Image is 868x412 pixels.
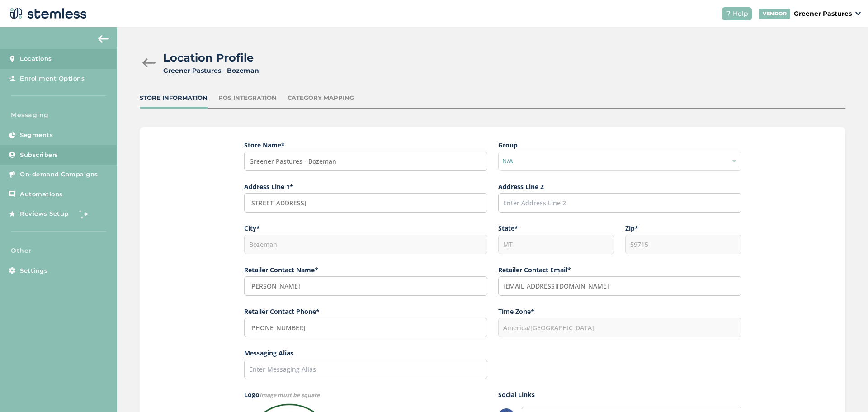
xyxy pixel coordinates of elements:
[498,265,741,275] label: Retailer Contact Email
[163,50,254,66] h2: Location Profile
[726,11,731,16] img: icon-help-white-03924b79.svg
[20,170,98,179] span: On-demand Campaigns
[244,360,487,379] input: Enter Messaging Alias
[244,318,487,337] input: (XXX) XXX-XXXX
[498,390,741,399] label: Social Links
[7,5,87,23] img: logo-dark-0685b13c.svg
[20,266,47,275] span: Settings
[259,391,320,399] span: Image must be square
[498,307,741,316] label: Time Zone
[244,390,487,399] label: Logo
[244,182,487,191] label: Address Line 1*
[20,54,52,63] span: Locations
[218,94,277,103] div: POS Integration
[759,9,790,19] div: VENDOR
[498,140,741,150] label: Group
[20,131,53,140] span: Segments
[498,193,741,213] input: Enter Address Line 2
[498,223,614,233] label: State
[20,190,63,199] span: Automations
[855,12,861,15] img: icon_down-arrow-small-66adaf34.svg
[244,348,487,358] label: Messaging Alias
[244,140,487,150] label: Store Name
[75,205,94,223] img: glitter-stars-b7820f95.gif
[625,223,741,233] label: Zip
[98,35,109,43] img: icon-arrow-back-accent-c549486e.svg
[20,209,69,218] span: Reviews Setup
[20,74,85,83] span: Enrollment Options
[244,265,487,275] label: Retailer Contact Name
[244,152,487,171] input: Enter Store Name
[733,9,748,19] span: Help
[244,307,487,316] label: Retailer Contact Phone*
[288,94,354,103] div: Category Mapping
[244,223,487,233] label: City
[823,369,868,412] iframe: Chat Widget
[244,276,487,296] input: Enter Contact Name
[794,9,852,19] p: Greener Pastures
[498,276,741,296] input: Enter Contact Email
[244,193,487,213] input: Start typing
[163,66,259,76] div: Greener Pastures - Bozeman
[140,94,208,103] div: Store Information
[498,182,741,191] label: Address Line 2
[20,151,58,160] span: Subscribers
